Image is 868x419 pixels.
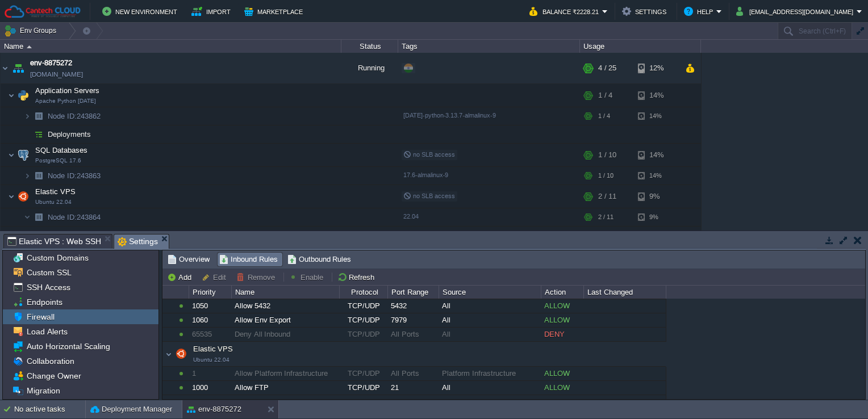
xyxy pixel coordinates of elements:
div: DENY [541,328,583,341]
span: Inbound Rules [219,253,278,266]
span: no SLB access [403,192,455,199]
div: Running [341,53,398,83]
div: 1060 [189,313,231,327]
a: Custom SSL [24,267,73,278]
div: TCP/UDP [340,395,387,409]
div: 1 / 10 [598,167,614,185]
img: AMDAwAAAACH5BAEAAAAALAAAAAABAAEAAAICRAEAOw== [15,144,31,166]
img: Cantech Cloud [4,5,81,19]
span: Overview [168,253,210,266]
button: Add [167,272,195,282]
a: Endpoints [24,297,64,307]
span: no SLB access [403,151,455,158]
div: All [439,395,540,409]
div: Tags [399,40,579,53]
button: Balance ₹2228.21 [529,5,602,18]
span: Apache Python [DATE] [35,98,96,104]
button: Import [191,5,234,18]
a: Node ID:243863 [47,171,102,181]
div: Allow FTP [232,381,339,395]
div: 9% [638,208,675,226]
button: Remove [236,272,278,282]
img: AMDAwAAAACH5BAEAAAAALAAAAAABAAEAAAICRAEAOw== [8,144,15,166]
div: 1000 [189,381,231,395]
a: Load Alerts [24,326,69,337]
div: 65535 [189,328,231,341]
div: Allow 5432 [232,299,339,313]
div: 14% [638,84,675,107]
div: 4 / 25 [598,53,616,83]
a: Custom Domains [24,253,90,263]
div: Usage [581,40,700,53]
button: Marketplace [244,5,306,18]
div: 22 [388,395,438,409]
div: Last Changed [585,286,666,299]
div: Allow Env Export [232,313,339,327]
span: 17.6-almalinux-9 [403,171,448,178]
a: Collaboration [24,356,76,366]
div: All Ports [388,367,438,380]
div: Deny All Inbound [232,328,339,341]
button: Settings [622,5,670,18]
span: Settings [118,234,158,249]
a: Deployments [47,129,93,139]
span: SQL Databases [34,145,89,155]
div: TCP/UDP [340,381,387,395]
div: Protocol [340,286,387,299]
span: [DATE]-python-3.13.7-almalinux-9 [403,112,496,119]
div: Allow Platform Infrastructure [232,367,339,380]
img: AMDAwAAAACH5BAEAAAAALAAAAAABAAEAAAICRAEAOw== [8,84,15,107]
a: Migration [24,386,62,396]
button: Enable [289,272,327,282]
div: Source [440,286,541,299]
div: Port Range [389,286,439,299]
div: 1 / 4 [598,107,610,125]
img: AMDAwAAAACH5BAEAAAAALAAAAAABAAEAAAICRAEAOw== [31,227,37,244]
button: Edit [202,272,229,282]
div: Status [342,40,398,53]
a: env-8875272 [30,57,72,69]
div: 1010 [189,395,231,409]
span: Elastic VPS : Web SSH [7,234,101,248]
span: Elastic VPS [175,345,233,363]
a: Firewall [24,312,56,322]
div: 1 [189,367,231,380]
span: Node ID: [48,112,77,120]
div: 1 / 10 [598,144,616,166]
div: All [439,313,540,327]
div: 14% [638,107,675,125]
div: 1 / 4 [598,84,612,107]
div: 12% [638,53,675,83]
img: AMDAwAAAACH5BAEAAAAALAAAAAABAAEAAAICRAEAOw== [15,185,31,208]
div: All [439,299,540,313]
div: TCP/UDP [340,299,387,313]
div: 2 / 11 [598,185,616,208]
button: Refresh [337,272,378,282]
div: ALLOW [541,367,583,380]
a: Application ServersApache Python [DATE] [34,86,101,95]
img: AMDAwAAAACH5BAEAAAAALAAAAAABAAEAAAICRAEAOw== [31,107,47,125]
a: Auto Horizontal Scaling [24,341,112,351]
span: Ubuntu 22.04 [193,357,229,363]
div: TCP/UDP [340,313,387,327]
span: Ubuntu 22.04 [35,199,72,206]
a: Elastic VPSUbuntu 22.04 [34,187,77,196]
button: Help [684,5,716,18]
div: Name [1,40,341,53]
a: SSH Access [24,282,72,292]
img: AMDAwAAAACH5BAEAAAAALAAAAAABAAEAAAICRAEAOw== [31,208,47,226]
div: 9% [638,185,675,208]
a: Change Owner [24,371,83,381]
div: 2 / 11 [598,208,614,226]
span: Elastic VPS [34,187,77,196]
div: ALLOW [541,395,583,409]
